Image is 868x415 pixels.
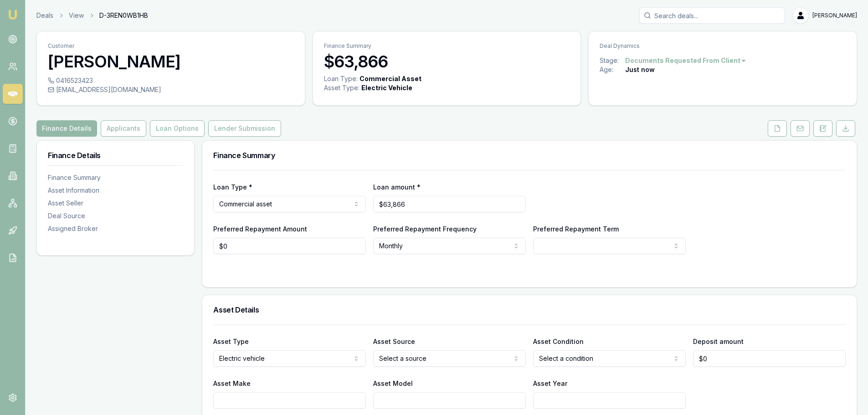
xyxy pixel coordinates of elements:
p: Finance Summary [324,42,570,50]
div: Electric Vehicle [361,83,412,92]
h3: Finance Summary [213,152,846,159]
span: D-3REN0WB1HB [99,11,148,20]
h3: Finance Details [48,152,183,159]
label: Asset Model [373,379,413,387]
button: Loan Options [150,120,205,137]
label: Asset Condition [533,338,584,345]
a: Finance Details [36,120,99,137]
label: Asset Year [533,379,567,387]
button: Finance Details [36,120,97,137]
label: Preferred Repayment Term [533,225,619,233]
label: Preferred Repayment Amount [213,225,307,233]
input: $ [213,238,366,254]
p: Customer [48,42,294,50]
p: Deal Dynamics [600,42,846,50]
label: Asset Make [213,379,251,387]
a: Applicants [99,120,148,137]
div: Loan Type: [324,74,358,83]
div: Deal Source [48,211,183,220]
label: Asset Source [373,338,415,345]
div: Asset Information [48,186,183,195]
div: Commercial Asset [360,74,421,83]
h3: [PERSON_NAME] [48,52,294,71]
div: Finance Summary [48,173,183,182]
div: Asset Type : [324,83,360,92]
label: Asset Type [213,338,249,345]
a: Loan Options [148,120,206,137]
label: Deposit amount [693,338,744,345]
nav: breadcrumb [36,11,148,20]
div: Assigned Broker [48,224,183,233]
label: Preferred Repayment Frequency [373,225,477,233]
input: Search deals [639,7,785,24]
div: Just now [625,65,655,74]
img: emu-icon-u.png [7,9,18,20]
div: [EMAIL_ADDRESS][DOMAIN_NAME] [48,85,294,94]
span: [PERSON_NAME] [812,12,857,19]
div: 0416523423 [48,76,294,85]
input: $ [693,350,846,367]
button: Lender Submission [208,120,281,137]
button: Applicants [101,120,146,137]
a: Lender Submission [206,120,283,137]
label: Loan Type * [213,183,252,191]
label: Loan amount * [373,183,421,191]
a: Deals [36,11,53,20]
div: Age: [600,65,625,74]
h3: $63,866 [324,52,570,71]
h3: Asset Details [213,306,846,313]
input: $ [373,196,526,212]
a: View [69,11,84,20]
div: Stage: [600,56,625,65]
button: Documents Requested From Client [625,56,747,65]
div: Asset Seller [48,199,183,208]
